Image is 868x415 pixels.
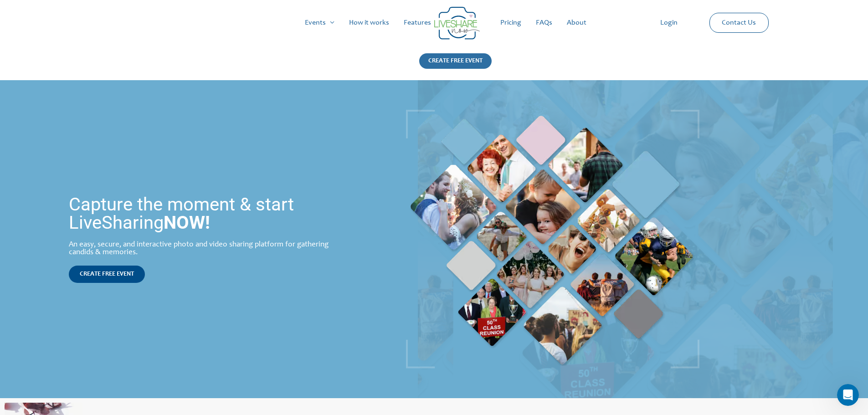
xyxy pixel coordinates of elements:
[69,266,145,283] a: CREATE FREE EVENT
[714,13,763,32] a: Contact Us
[80,271,134,277] span: CREATE FREE EVENT
[69,241,346,256] div: An easy, secure, and interactive photo and video sharing platform for gathering candids & memories.
[298,8,342,37] a: Events
[396,8,438,37] a: Features
[653,8,685,37] a: Login
[560,8,594,37] a: About
[493,8,529,37] a: Pricing
[529,8,560,37] a: FAQs
[837,384,859,406] iframe: Intercom live chat
[164,212,210,233] strong: NOW!
[69,195,346,232] h1: Capture the moment & start LiveSharing
[342,8,396,37] a: How it works
[419,53,492,80] a: CREATE FREE EVENT
[16,8,852,37] nav: Site Navigation
[434,7,480,40] img: Group 14 | Live Photo Slideshow for Events | Create Free Events Album for Any Occasion
[419,53,492,69] div: CREATE FREE EVENT
[406,110,699,369] img: home_banner_pic | Live Photo Slideshow for Events | Create Free Events Album for Any Occasion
